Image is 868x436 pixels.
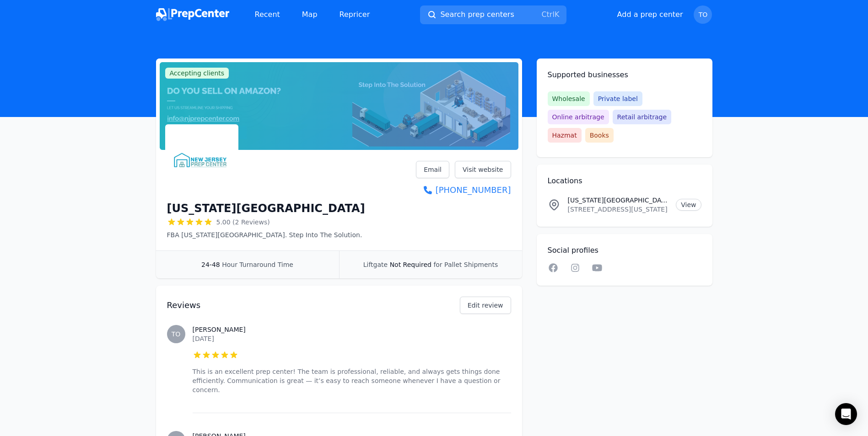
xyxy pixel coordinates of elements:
[248,5,287,24] a: Recent
[390,261,431,268] span: Not Required
[167,299,431,312] h2: Reviews
[167,126,237,196] img: New Jersey Prep Center
[363,261,388,268] span: Liftgate
[332,5,377,24] a: Repricer
[416,184,511,197] a: [PHONE_NUMBER]
[420,5,566,24] button: Search prep centersCtrlK
[548,69,701,80] h2: Supported businesses
[156,8,229,21] img: PrepCenter
[193,325,511,334] h3: [PERSON_NAME]
[172,331,181,337] span: TO
[193,367,511,394] p: This is an excellent prep center! The team is professional, reliable, and always gets things done...
[548,91,590,106] span: Wholesale
[165,68,229,79] span: Accepting clients
[201,261,220,268] span: 24-48
[548,128,582,143] span: Hazmat
[222,261,293,268] span: Hour Turnaround Time
[694,5,712,24] button: TO
[216,218,270,227] span: 5.00 (2 Reviews)
[593,91,642,106] span: Private label
[455,161,511,178] a: Visit website
[167,230,365,239] p: FBA [US_STATE][GEOGRAPHIC_DATA]. Step Into The Solution.
[555,10,560,19] kbd: K
[676,199,701,211] a: View
[440,9,514,20] span: Search prep centers
[699,11,708,18] span: TO
[548,110,609,124] span: Online arbitrage
[568,196,669,205] p: [US_STATE][GEOGRAPHIC_DATA] Location
[295,5,325,24] a: Map
[585,128,614,143] span: Books
[835,403,857,425] div: Open Intercom Messenger
[167,201,365,216] h1: [US_STATE][GEOGRAPHIC_DATA]
[568,205,669,214] p: [STREET_ADDRESS][US_STATE]
[460,297,511,314] button: Edit review
[193,335,214,342] time: [DATE]
[617,9,683,20] button: Add a prep center
[433,261,498,268] span: for Pallet Shipments
[548,245,701,256] h2: Social profiles
[548,175,701,186] h2: Locations
[613,110,671,124] span: Retail arbitrage
[541,10,554,19] kbd: Ctrl
[416,161,449,178] a: Email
